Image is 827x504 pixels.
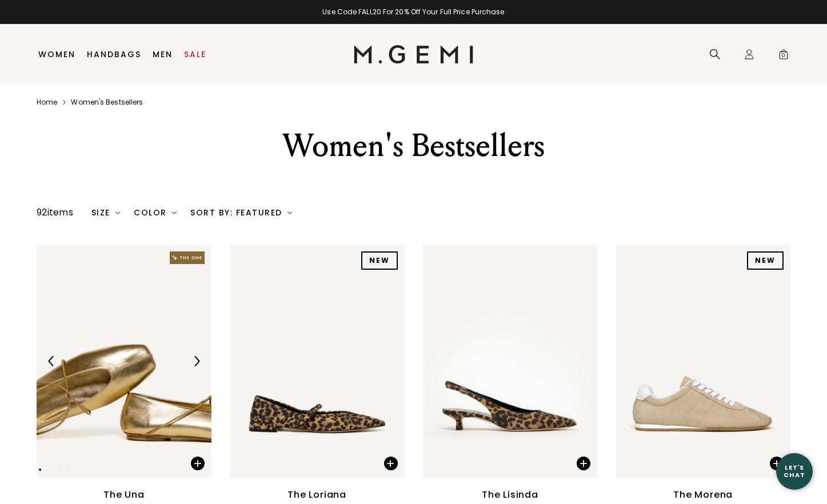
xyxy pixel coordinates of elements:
[190,208,292,217] div: Sort By: Featured
[423,245,598,478] img: The Lisinda
[215,125,612,166] div: Women's Bestsellers
[172,210,177,215] img: chevron-down.svg
[776,464,813,478] div: Let's Chat
[778,51,789,62] span: 0
[747,251,784,270] div: NEW
[361,251,398,270] div: NEW
[37,245,211,478] img: The Una
[482,488,538,502] div: The Lisinda
[37,206,73,219] div: 92 items
[38,50,75,59] a: Women
[115,210,120,215] img: chevron-down.svg
[170,251,205,264] img: The One tag
[46,356,57,366] img: Previous Arrow
[71,98,143,107] a: Women's bestsellers
[103,488,145,502] div: The Una
[153,50,173,59] a: Men
[184,50,206,59] a: Sale
[37,98,57,107] a: Home
[354,45,473,63] img: M.Gemi
[287,210,292,215] img: chevron-down.svg
[87,50,141,59] a: Handbags
[230,245,405,478] img: The Loriana
[616,245,790,478] img: The Morena
[191,356,202,366] img: Next Arrow
[287,488,346,502] div: The Loriana
[91,208,121,217] div: Size
[673,488,733,502] div: The Morena
[134,208,177,217] div: Color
